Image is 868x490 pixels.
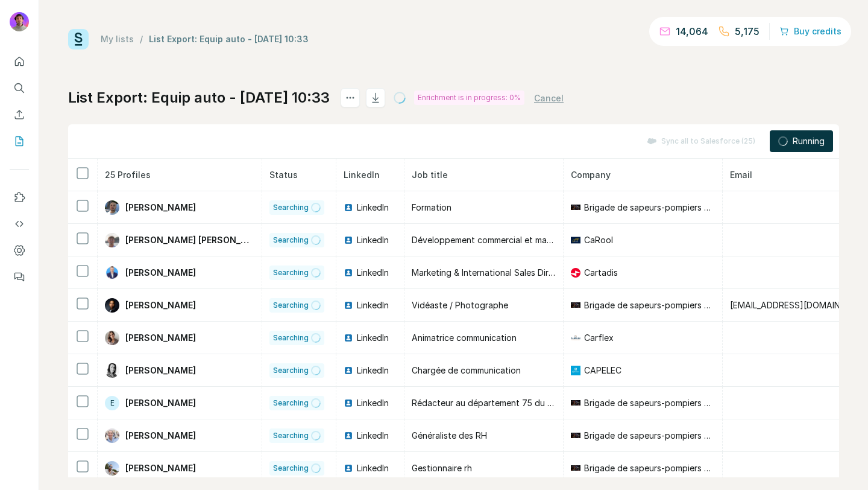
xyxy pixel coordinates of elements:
img: Avatar [105,331,119,345]
button: Search [10,77,29,99]
span: LinkedIn [357,202,389,214]
span: LinkedIn [357,364,389,377]
span: Gestionnaire rh [412,463,472,473]
img: Avatar [105,200,119,215]
img: company-logo [571,400,580,406]
div: E [105,396,119,410]
span: Carflex [584,332,614,344]
img: company-logo [571,268,580,278]
span: Développement commercial et marketing [412,235,574,245]
img: LinkedIn logo [344,398,353,408]
span: LinkedIn [357,397,389,409]
span: Job title [412,170,448,180]
span: Searching [273,332,309,343]
span: [PERSON_NAME] [125,397,196,409]
span: Searching [273,365,309,376]
span: Searching [273,235,309,246]
span: LinkedIn [357,267,389,279]
img: company-logo [571,366,580,375]
span: Searching [273,202,309,213]
img: LinkedIn logo [344,203,353,212]
span: [PERSON_NAME] [125,364,196,377]
button: Use Surfe on LinkedIn [10,186,29,208]
span: LinkedIn [357,234,389,246]
span: LinkedIn [357,462,389,474]
span: LinkedIn [357,332,389,344]
button: Use Surfe API [10,213,29,235]
span: Searching [273,300,309,311]
img: LinkedIn logo [344,235,353,245]
img: LinkedIn logo [344,431,353,441]
span: [PERSON_NAME] [125,462,196,474]
button: actions [341,88,360,107]
p: 14,064 [676,24,708,39]
button: Dashboard [10,240,29,261]
span: Chargée de communication [412,365,521,375]
a: My lists [101,34,134,44]
img: Avatar [105,298,119,313]
div: Enrichment is in progress: 0% [414,91,524,105]
span: CaRool [584,234,613,246]
p: 5,175 [735,24,759,39]
span: Brigade de sapeurs-pompiers de [GEOGRAPHIC_DATA] (BSPP) [584,462,715,474]
img: LinkedIn logo [344,366,353,375]
span: Company [571,170,611,180]
img: Avatar [105,233,119,247]
button: Buy credits [779,23,841,40]
span: LinkedIn [357,299,389,311]
span: [PERSON_NAME] [125,299,196,311]
img: company-logo [571,335,580,341]
span: Rédacteur au département 75 du BPREV [412,398,574,408]
span: [PERSON_NAME] [125,202,196,214]
span: Searching [273,430,309,441]
img: LinkedIn logo [344,463,353,473]
img: LinkedIn logo [344,301,353,310]
span: Brigade de sapeurs-pompiers de [GEOGRAPHIC_DATA] (BSPP) [584,299,715,311]
span: Formation [412,202,451,212]
span: Brigade de sapeurs-pompiers de [GEOGRAPHIC_DATA] (BSPP) [584,397,715,409]
span: Vidéaste / Photographe [412,300,508,310]
span: Running [793,135,825,147]
span: 25 Profiles [105,170,151,180]
span: Animatrice communication [412,332,517,343]
img: Avatar [105,266,119,280]
img: Avatar [105,461,119,476]
li: / [140,33,143,45]
span: LinkedIn [344,170,380,180]
img: Avatar [105,428,119,443]
img: LinkedIn logo [344,333,353,343]
span: Cartadis [584,267,618,279]
img: Avatar [10,12,29,31]
button: Cancel [534,92,564,104]
img: company-logo [571,433,580,438]
span: [PERSON_NAME] [125,430,196,442]
img: Avatar [105,363,119,378]
h1: List Export: Equip auto - [DATE] 10:33 [68,88,330,107]
button: My lists [10,130,29,152]
button: Feedback [10,266,29,288]
button: Enrich CSV [10,104,29,126]
span: Brigade de sapeurs-pompiers de [GEOGRAPHIC_DATA] (BSPP) [584,430,715,442]
span: Searching [273,267,309,278]
span: Email [730,170,752,180]
div: List Export: Equip auto - [DATE] 10:33 [149,33,309,45]
span: CAPELEC [584,364,621,377]
img: company-logo [571,465,580,471]
img: company-logo [571,235,580,245]
img: company-logo [571,205,580,210]
span: LinkedIn [357,430,389,442]
span: [PERSON_NAME] [PERSON_NAME] [125,234,254,246]
span: Généraliste des RH [412,430,487,441]
img: LinkedIn logo [344,268,353,278]
span: [PERSON_NAME] [125,267,196,279]
span: [PERSON_NAME] [125,332,196,344]
span: Searching [273,398,309,409]
span: Status [269,170,298,180]
span: Marketing & International Sales Director [412,267,570,278]
span: Brigade de sapeurs-pompiers de [GEOGRAPHIC_DATA] (BSPP) [584,202,715,214]
button: Quick start [10,51,29,72]
img: Surfe Logo [68,29,89,49]
span: Searching [273,463,309,474]
img: company-logo [571,302,580,308]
